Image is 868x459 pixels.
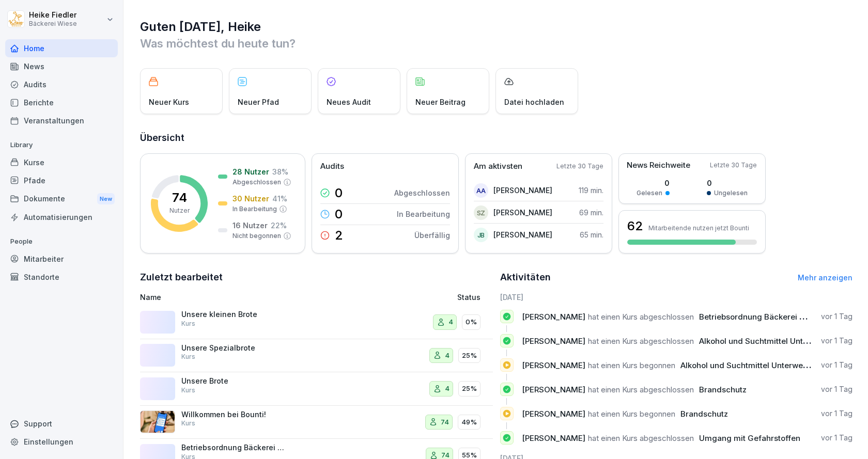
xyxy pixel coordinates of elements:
[5,433,118,451] a: Einstellungen
[5,57,118,75] a: News
[233,178,281,187] p: Abgeschlossen
[500,292,853,303] h6: [DATE]
[29,11,77,20] p: Heike Fiedler
[335,208,343,220] p: 0
[699,336,842,346] span: Alkohol und Suchtmittel Unterweisung
[140,19,853,35] h1: Guten [DATE], Heike
[140,410,175,433] img: xh3bnih80d1pxcetv9zsuevg.png
[637,178,670,188] p: 0
[504,97,564,107] p: Datei hochladen
[335,229,343,242] p: 2
[140,306,493,339] a: Unsere kleinen BroteKurs40%
[181,419,195,428] p: Kurs
[522,336,585,346] span: [PERSON_NAME]
[140,35,853,52] p: Was möchtest du heute tun?
[140,406,493,439] a: Willkommen bei Bounti!Kurs7449%
[466,317,477,327] p: 0%
[680,409,728,419] span: Brandschutz
[474,183,488,198] div: AA
[5,268,118,286] div: Standorte
[474,161,522,172] p: Am aktivsten
[140,372,493,406] a: Unsere BroteKurs425%
[588,385,694,394] span: hat einen Kurs abgeschlossen
[493,185,552,196] p: [PERSON_NAME]
[415,97,466,107] p: Neuer Beitrag
[445,351,450,361] p: 4
[441,417,449,428] p: 74
[821,336,853,346] p: vor 1 Tag
[5,189,118,209] div: Dokumente
[710,161,757,170] p: Letzte 30 Tage
[648,224,749,232] p: Mitarbeitende nutzen jetzt Bounti
[397,209,450,219] p: In Bearbeitung
[181,376,285,386] p: Unsere Brote
[5,171,118,189] a: Pfade
[493,207,552,218] p: [PERSON_NAME]
[271,220,287,231] p: 22 %
[580,229,603,240] p: 65 min.
[5,39,118,57] a: Home
[579,207,603,218] p: 69 min.
[272,193,287,204] p: 41 %
[588,409,675,419] span: hat einen Kurs begonnen
[821,433,853,443] p: vor 1 Tag
[457,292,481,303] p: Status
[500,270,551,284] h2: Aktivitäten
[169,206,190,215] p: Nutzer
[448,317,453,327] p: 4
[181,343,285,353] p: Unsere Spezialbrote
[462,351,477,361] p: 25%
[5,415,118,433] div: Support
[140,131,853,145] h2: Übersicht
[522,433,585,443] span: [PERSON_NAME]
[588,336,694,346] span: hat einen Kurs abgeschlossen
[821,311,853,322] p: vor 1 Tag
[5,75,118,93] a: Audits
[522,385,585,394] span: [PERSON_NAME]
[394,187,450,198] p: Abgeschlossen
[181,319,195,328] p: Kurs
[461,417,477,428] p: 49%
[238,97,279,107] p: Neuer Pfad
[821,360,853,370] p: vor 1 Tag
[714,188,748,198] p: Ungelesen
[699,433,800,443] span: Umgang mit Gefahrstoffen
[272,166,288,177] p: 38 %
[637,188,662,198] p: Gelesen
[97,193,115,205] div: New
[140,270,493,284] h2: Zuletzt bearbeitet
[588,433,694,443] span: hat einen Kurs abgeschlossen
[5,93,118,112] a: Berichte
[680,360,824,370] span: Alkohol und Suchtmittel Unterweisung
[5,208,118,226] a: Automatisierungen
[522,409,585,419] span: [PERSON_NAME]
[233,231,281,241] p: Nicht begonnen
[5,233,118,250] p: People
[699,385,747,394] span: Brandschutz
[5,153,118,171] div: Kurse
[181,443,285,452] p: Betriebsordnung Bäckerei Wiese
[233,166,269,177] p: 28 Nutzer
[445,384,450,394] p: 4
[5,189,118,209] a: DokumenteNew
[149,97,189,107] p: Neuer Kurs
[5,137,118,153] p: Library
[474,205,488,220] div: SZ
[821,408,853,419] p: vor 1 Tag
[522,360,585,370] span: [PERSON_NAME]
[821,384,853,394] p: vor 1 Tag
[588,360,675,370] span: hat einen Kurs begonnen
[181,352,195,361] p: Kurs
[327,97,371,107] p: Neues Audit
[414,230,450,241] p: Überfällig
[140,339,493,373] a: Unsere SpezialbroteKurs425%
[699,312,823,322] span: Betriebsordnung Bäckerei Wiese
[5,250,118,268] div: Mitarbeiter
